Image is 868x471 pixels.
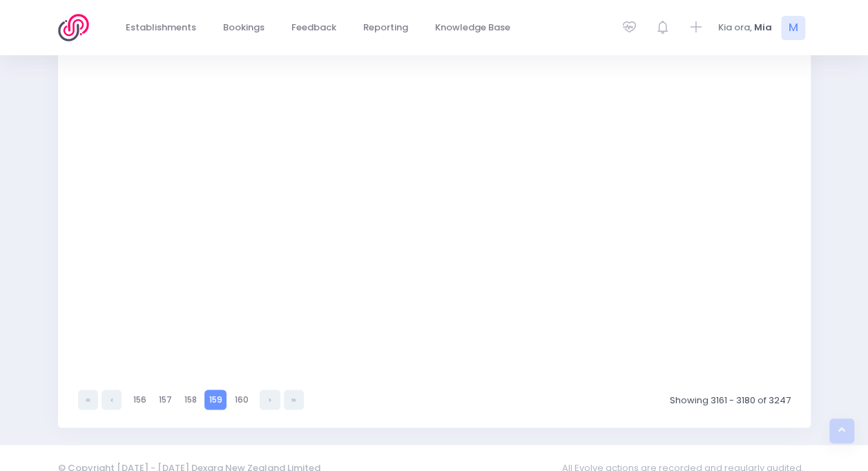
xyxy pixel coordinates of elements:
a: Last [284,390,304,410]
a: 159 [204,390,226,410]
a: 158 [180,390,201,410]
span: Showing 3161 - 3180 of 3247 [669,393,790,407]
span: Feedback [291,21,336,35]
a: 156 [128,390,151,410]
span: Establishments [126,21,196,35]
span: Knowledge Base [435,21,510,35]
a: Previous [102,390,122,410]
span: Reporting [363,21,408,35]
a: Knowledge Base [424,15,522,41]
a: 157 [154,390,176,410]
a: Feedback [280,15,348,41]
a: Reporting [352,15,420,41]
a: 160 [230,390,253,410]
a: First [78,390,98,410]
a: Bookings [212,15,276,41]
span: M [781,16,805,40]
span: Kia ora, [718,21,752,35]
a: Establishments [115,15,208,41]
img: Logo [58,14,97,41]
span: Bookings [223,21,264,35]
a: Next [260,390,280,410]
span: Mia [754,21,772,35]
